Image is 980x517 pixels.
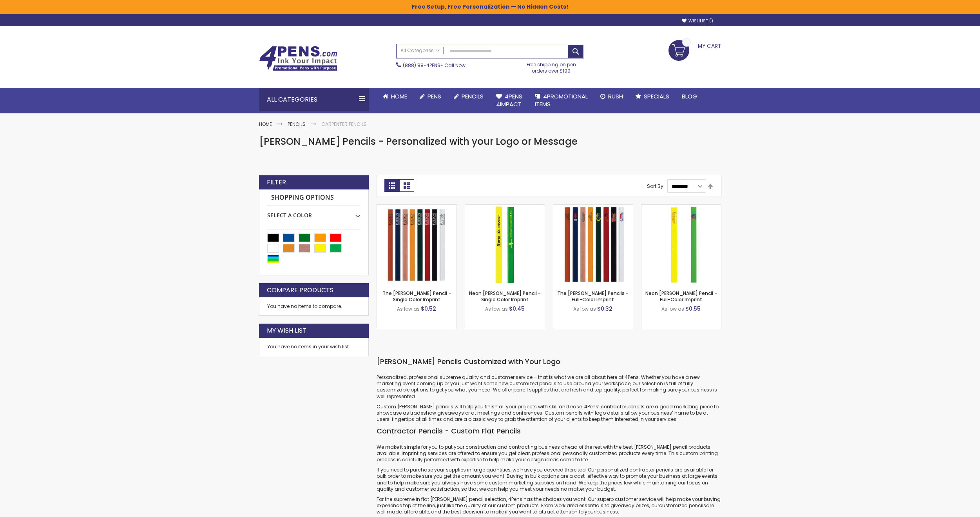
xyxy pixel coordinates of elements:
a: Home [377,88,413,105]
span: $0.32 [597,305,612,313]
a: Pencils [447,88,490,105]
span: As low as [485,306,508,312]
div: You have no items in your wish list. [267,344,360,350]
span: As low as [661,306,684,312]
label: Sort By [647,183,663,189]
div: Free shipping on pen orders over $199 [518,58,584,74]
img: 4Pens Custom Pens and Promotional Products [259,46,337,71]
strong: Grid [384,179,399,192]
p: Personalized, professional supreme quality and customer service – that is what we are all about h... [377,374,721,400]
span: Pens [428,92,441,100]
a: customized pencils [659,502,706,509]
strong: Shopping Options [267,189,360,206]
a: Rush [594,88,629,105]
span: Pencils [462,92,484,100]
a: Neon [PERSON_NAME] Pencil - Single Color Imprint [469,290,541,303]
a: All Categories [397,44,444,57]
strong: My Wish List [267,326,306,335]
p: We make it simple for you to put your construction and contracting business ahead of the rest wit... [377,444,721,463]
span: 4PROMOTIONAL ITEMS [535,92,588,108]
span: Blog [682,92,697,100]
strong: Carpenter Pencils [321,121,367,127]
strong: Filter [267,178,286,187]
a: The Carpenter Pencil - Single Color Imprint [377,204,456,211]
a: The Carpenter Pencils - Full-Color Imprint [553,204,633,211]
a: 4Pens4impact [490,88,529,113]
a: Wishlist [682,18,713,24]
span: 4Pens 4impact [496,92,522,108]
span: Home [391,92,407,100]
span: Specials [644,92,669,100]
p: Custom [PERSON_NAME] pencils will help you finish all your projects with skill and ease. 4Pens’ c... [377,404,721,423]
span: As low as [573,306,596,312]
a: Home [259,121,272,127]
p: If you need to purchase your supplies in large quantities, we have you covered there too! Our per... [377,467,721,492]
span: All Categories [400,47,440,54]
a: Blog [676,88,703,105]
div: All Categories [259,88,369,111]
a: Neon Carpenter Pencil - Single Color Imprint [465,204,545,211]
a: (888) 88-4PENS [403,62,440,69]
a: The [PERSON_NAME] Pencil - Single Color Imprint [382,290,451,303]
a: Neon Carpenter Pencil - Full-Color Imprint [641,204,721,211]
img: Neon Carpenter Pencil - Full-Color Imprint [641,205,721,284]
img: Neon Carpenter Pencil - Single Color Imprint [465,205,545,284]
div: Select A Color [267,206,360,219]
h1: [PERSON_NAME] Pencils - Personalized with your Logo or Message [259,135,721,148]
span: As low as [397,306,420,312]
a: Neon [PERSON_NAME] Pencil - Full-Color Imprint [645,290,717,303]
p: For the supreme in flat [PERSON_NAME] pencil selection, 4Pens has the choices you want. Our super... [377,496,721,515]
span: - Call Now! [403,62,467,69]
a: Pens [413,88,447,105]
strong: Compare Products [267,286,333,295]
div: You have no items to compare. [259,297,369,316]
h3: Contractor Pencils - Custom Flat Pencils [377,426,721,436]
img: The Carpenter Pencils - Full-Color Imprint [553,205,633,284]
img: The Carpenter Pencil - Single Color Imprint [377,205,456,284]
span: $0.45 [509,305,525,313]
h3: [PERSON_NAME] Pencils Customized with Your Logo [377,357,721,366]
a: Pencils [288,121,306,127]
span: $0.55 [685,305,701,313]
a: Specials [629,88,676,105]
a: 4PROMOTIONALITEMS [529,88,594,113]
span: Rush [608,92,623,100]
a: The [PERSON_NAME] Pencils - Full-Color Imprint [557,290,629,303]
span: $0.52 [421,305,436,313]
